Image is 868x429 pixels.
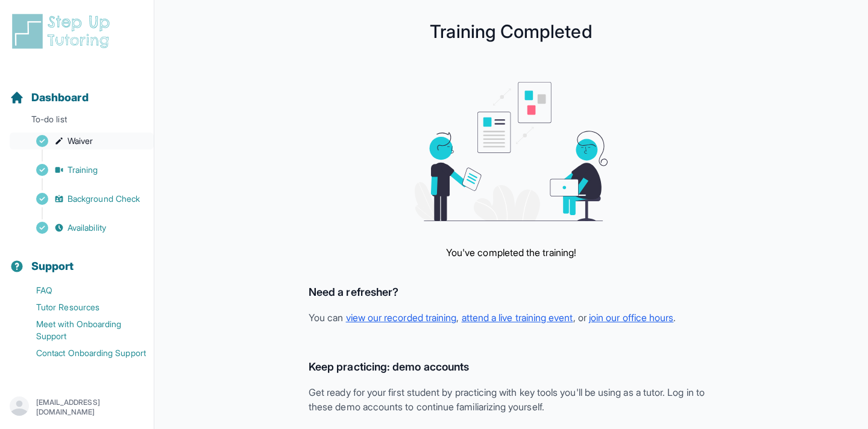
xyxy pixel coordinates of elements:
p: You can , , or . [309,310,714,325]
span: Background Check [68,193,140,205]
a: Availability [10,219,154,236]
span: Support [31,258,74,275]
span: Waiver [68,135,93,147]
span: Availability [68,222,106,234]
span: Dashboard [31,89,89,106]
p: Get ready for your first student by practicing with key tools you'll be using as a tutor. Log in ... [309,385,714,414]
h3: Keep practicing: demo accounts [309,359,714,375]
a: Tutor Resources [10,299,154,316]
a: Meet with Onboarding Support [10,316,154,345]
img: meeting graphic [415,82,608,221]
a: Training [10,161,154,178]
a: Waiver [10,133,154,149]
button: Dashboard [5,70,149,111]
a: view our recorded training [346,312,457,324]
span: Training [68,164,98,176]
a: Contact Onboarding Support [10,345,154,362]
a: join our office hours [589,312,673,324]
button: Support [5,239,149,280]
a: attend a live training event [462,312,573,324]
a: FAQ [10,282,154,299]
p: [EMAIL_ADDRESS][DOMAIN_NAME] [36,398,144,417]
p: To-do list [5,113,149,130]
p: You've completed the training! [446,245,576,260]
img: logo [10,12,117,51]
button: [EMAIL_ADDRESS][DOMAIN_NAME] [10,396,144,418]
a: Background Check [10,190,154,207]
a: Dashboard [10,89,89,106]
h1: Training Completed [178,24,844,39]
h3: Need a refresher? [309,284,714,301]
